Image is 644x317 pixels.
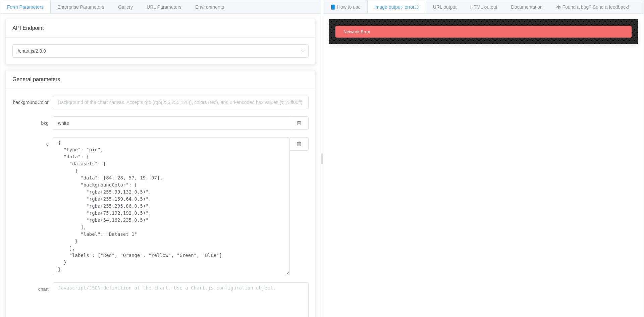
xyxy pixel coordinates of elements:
label: chart [12,282,53,296]
span: Form Parameters [7,4,44,10]
span: 📘 How to use [330,4,361,10]
input: Background of the chart canvas. Accepts rgb (rgb(255,255,120)), colors (red), and url-encoded hex... [53,96,309,109]
label: bkg [12,116,53,130]
span: Environments [195,4,224,10]
span: Gallery [118,4,133,10]
span: Enterprise Parameters [57,4,104,10]
span: HTML output [470,4,497,10]
span: API Endpoint [12,25,44,31]
span: URL Parameters [147,4,181,10]
input: Background of the chart canvas. Accepts rgb (rgb(255,255,120)), colors (red), and url-encoded hex... [53,116,290,130]
label: backgroundColor [12,96,53,109]
span: Network Error [343,29,370,34]
span: Image output [374,4,419,10]
span: URL output [433,4,457,10]
span: - error [402,4,419,10]
span: Documentation [511,4,543,10]
span: General parameters [12,76,60,82]
label: c [12,137,53,151]
span: 🕷 Found a bug? Send a feedback! [556,4,629,10]
input: Select [12,44,309,58]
